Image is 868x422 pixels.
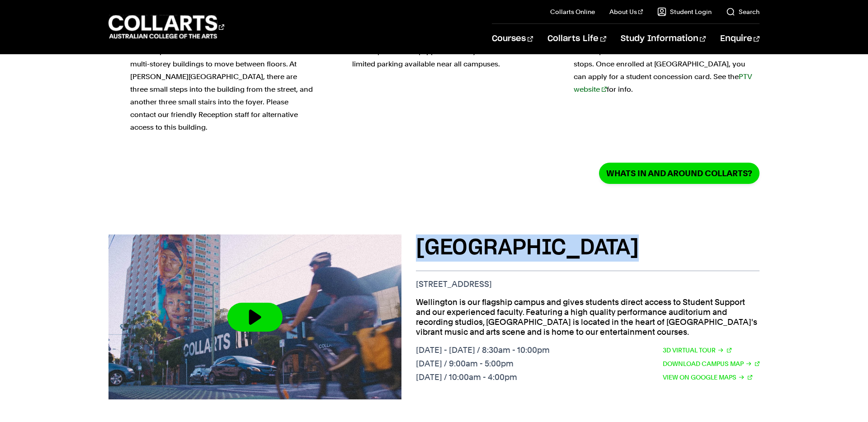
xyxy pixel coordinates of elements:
h3: [GEOGRAPHIC_DATA] [416,234,759,262]
p: [DATE] / 10:00am - 4:00pm [416,372,550,382]
a: Courses [492,24,533,54]
a: 3D Virtual Tour [663,345,731,355]
p: All campuses are close to train stations and tram stops. Once enrolled at [GEOGRAPHIC_DATA], you ... [574,45,759,96]
a: Collarts Life [547,24,606,54]
p: Wellington is our flagship campus and gives students direct access to Student Support and our exp... [416,297,759,337]
img: Video thumbnail [108,234,401,399]
p: [DATE] / 9:00am - 5:00pm [416,359,550,369]
a: View on Google Maps [663,372,752,382]
a: Study Information [621,24,706,54]
a: About Us [609,7,643,16]
a: Whats in and around Collarts? [599,163,759,184]
a: Enquire [720,24,759,54]
a: Download Campus Map [663,359,759,369]
p: [DATE] - [DATE] / 8:30am - 10:00pm [416,345,550,355]
a: Collarts Online [550,7,595,16]
a: Student Login [657,7,712,16]
p: Our campuses have wheelchair access and lifts in multi-storey buildings to move between floors. A... [130,45,316,134]
a: Search [726,7,759,16]
p: [STREET_ADDRESS] [416,279,759,289]
div: Go to homepage [108,14,224,40]
p: All campuses are equipped with bicycle racks. There is limited parking available near all campuses. [352,45,538,70]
